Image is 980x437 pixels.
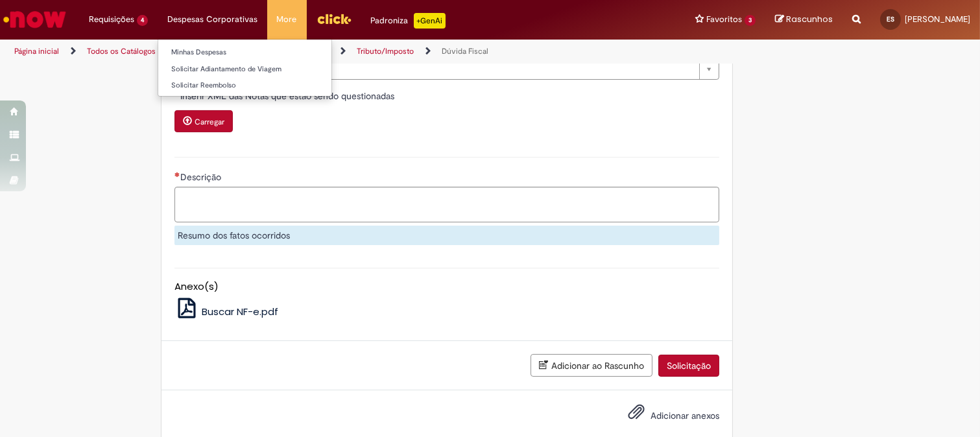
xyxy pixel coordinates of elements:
h5: Anexo(s) [174,281,719,292]
a: Tributo/Imposto [357,46,414,56]
a: Página inicial [14,46,59,56]
a: Buscar NF-e.pdf [174,305,278,318]
img: click_logo_yellow_360x200.png [317,9,352,29]
span: Buscar NF-e.pdf [202,305,278,318]
a: Solicitar Reembolso [158,78,331,93]
span: Despesas Corporativas [167,13,257,26]
span: Favoritos [706,13,742,26]
span: 3 [745,15,756,26]
span: Inserir XML das Notas que estão sendo questionadas [180,90,397,102]
button: Solicitação [658,355,719,377]
ul: Despesas Corporativas [158,39,332,97]
div: Padroniza [371,13,446,29]
small: Carregar [195,117,224,127]
a: Rascunhos [775,14,833,26]
button: Adicionar anexos [625,400,648,430]
img: ServiceNow [1,6,68,32]
span: ES [887,15,894,23]
p: +GenAi [414,13,446,29]
div: Resumo dos fatos ocorridos [174,226,719,245]
button: Adicionar ao Rascunho [531,354,652,377]
a: Solicitar Adiantamento de Viagem [158,62,331,77]
a: Minhas Despesas [158,45,331,60]
span: [PERSON_NAME] [905,14,970,25]
textarea: Descrição [174,187,719,222]
span: More [277,13,297,26]
ul: Trilhas de página [10,40,643,64]
span: 4 [137,15,148,26]
span: Descrição [180,171,224,183]
span: Requisições [89,13,134,26]
button: Carregar anexo de Inserir XML das Notas que estão sendo questionadas Required [174,110,233,132]
span: Adicionar anexos [651,410,719,421]
span: Necessários [174,172,180,177]
a: Dúvida Fiscal [442,46,488,56]
span: Rascunhos [786,13,833,25]
a: Todos os Catálogos [87,46,156,56]
span: ICMS ou FECOP próprio [180,58,693,79]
